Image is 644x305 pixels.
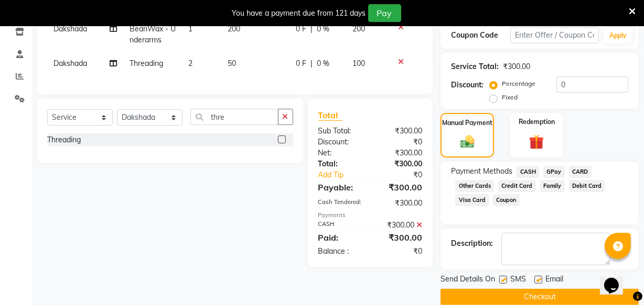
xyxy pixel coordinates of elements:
[310,148,370,159] div: Net:
[502,93,518,102] label: Fixed
[370,198,430,209] div: ₹300.00
[441,289,639,305] button: Checkout
[370,181,430,194] div: ₹300.00
[456,134,479,150] img: _cash.svg
[370,231,430,244] div: ₹300.00
[569,180,605,192] span: Debit Card
[370,220,430,231] div: ₹300.00
[370,126,430,137] div: ₹300.00
[47,134,81,145] div: Threading
[310,159,370,170] div: Total:
[442,118,492,128] label: Manual Payment
[310,220,370,231] div: CASH
[368,4,401,22] button: Pay
[188,59,192,68] span: 2
[352,59,365,68] span: 100
[370,148,430,159] div: ₹300.00
[519,117,555,127] label: Redemption
[603,28,633,43] button: Apply
[540,180,565,192] span: Family
[310,58,313,69] span: |
[493,194,520,206] span: Coupon
[569,166,592,178] span: CARD
[370,159,430,170] div: ₹300.00
[310,170,380,180] a: Add Tip
[455,180,494,192] span: Other Cards
[310,231,370,244] div: Paid:
[451,80,484,91] div: Discount:
[455,194,489,206] span: Visa Card
[545,274,563,287] span: Email
[317,24,329,35] span: 0 %
[188,24,192,33] span: 1
[228,24,240,33] span: 200
[498,180,536,192] span: Credit Card
[318,110,342,121] span: Total
[296,24,306,35] span: 0 F
[380,170,430,180] div: ₹0
[296,58,306,69] span: 0 F
[310,246,370,257] div: Balance :
[510,27,599,43] input: Enter Offer / Coupon Code
[510,274,526,287] span: SMS
[503,61,530,72] div: ₹300.00
[310,137,370,148] div: Discount:
[310,24,313,35] span: |
[543,166,565,178] span: GPay
[451,238,493,249] div: Description:
[228,59,236,68] span: 50
[524,133,549,151] img: _gift.svg
[502,79,535,88] label: Percentage
[517,166,539,178] span: CASH
[310,126,370,137] div: Sub Total:
[232,8,366,19] div: You have a payment due from 121 days
[130,59,163,68] span: Threading
[370,137,430,148] div: ₹0
[352,24,365,33] span: 200
[451,30,510,41] div: Coupon Code
[317,58,329,69] span: 0 %
[600,263,634,295] iframe: chat widget
[370,246,430,257] div: ₹0
[441,274,495,287] span: Send Details On
[310,181,370,194] div: Payable:
[190,109,278,125] input: Search or Scan
[318,211,423,220] div: Payments
[451,61,499,72] div: Service Total:
[310,198,370,209] div: Cash Tendered:
[53,59,87,68] span: Dakshada
[53,24,87,33] span: Dakshada
[451,166,512,177] span: Payment Methods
